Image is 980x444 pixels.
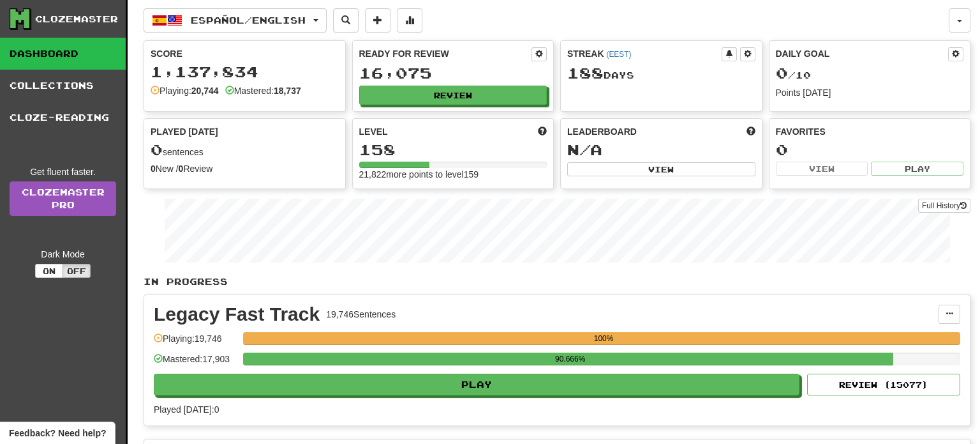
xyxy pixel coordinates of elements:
[10,165,116,178] div: Get fluent faster.
[776,142,964,158] div: 0
[225,84,301,97] div: Mastered:
[10,248,116,261] div: Dark Mode
[567,65,755,82] div: Day s
[247,353,893,365] div: 90.666%
[274,86,301,96] strong: 18,737
[365,8,390,33] button: Add sentence to collection
[63,264,91,278] button: Off
[538,125,547,138] span: Score more points to level up
[918,199,970,213] button: Full History
[359,86,547,105] button: Review
[359,142,547,158] div: 158
[151,142,339,158] div: sentences
[567,162,755,176] button: View
[151,47,339,60] div: Score
[144,275,970,288] p: In Progress
[154,305,320,324] div: Legacy Fast Track
[776,70,811,80] span: / 10
[606,50,631,59] a: (EEST)
[326,308,396,321] div: 19,746 Sentences
[151,141,163,158] span: 0
[151,84,219,97] div: Playing:
[154,374,799,395] button: Play
[191,15,306,26] span: Español / English
[359,65,547,81] div: 16,075
[567,47,722,60] div: Streak
[154,404,219,415] span: Played [DATE]: 0
[191,86,219,96] strong: 20,744
[359,125,388,138] span: Level
[144,8,327,33] button: Español/English
[567,64,604,82] span: 188
[746,125,755,138] span: This week in points, UTC
[776,125,964,138] div: Favorites
[151,64,339,80] div: 1,137,834
[154,353,237,374] div: Mastered: 17,903
[871,162,963,176] button: Play
[333,8,359,33] button: Search sentences
[247,332,960,345] div: 100%
[776,162,868,176] button: View
[9,427,106,440] span: Open feedback widget
[151,164,156,174] strong: 0
[359,168,547,181] div: 21,822 more points to level 159
[10,181,116,216] a: ClozemasterPro
[151,125,218,138] span: Played [DATE]
[776,86,964,99] div: Points [DATE]
[807,374,960,395] button: Review (15077)
[35,13,118,26] div: Clozemaster
[567,125,637,138] span: Leaderboard
[35,264,63,278] button: On
[776,47,949,61] div: Daily Goal
[359,47,532,60] div: Ready for Review
[776,64,788,82] span: 0
[179,164,184,174] strong: 0
[151,162,339,175] div: New / Review
[154,332,237,353] div: Playing: 19,746
[567,141,602,158] span: N/A
[397,8,422,33] button: More stats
